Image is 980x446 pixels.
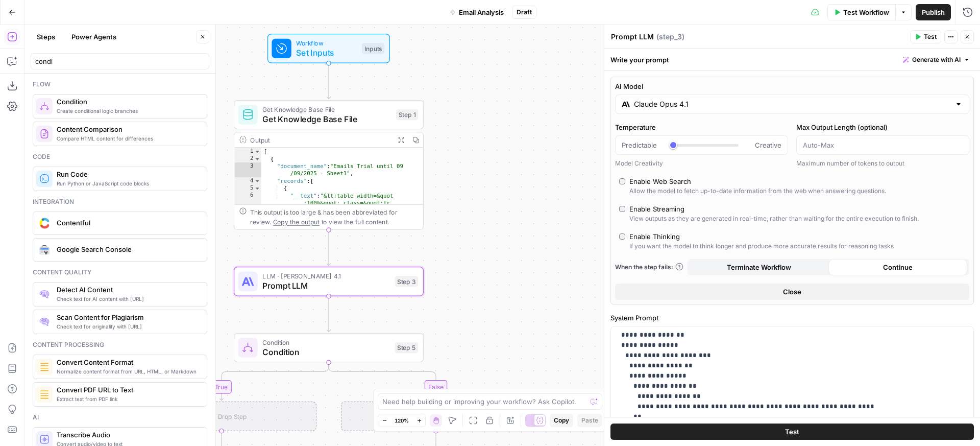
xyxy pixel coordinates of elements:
[234,267,424,296] div: LLM · [PERSON_NAME] 4.1Prompt LLMStep 3
[33,413,207,422] div: Ai
[273,218,320,225] span: Copy the output
[615,81,969,91] label: AI Model
[39,218,50,228] img: sdasd.png
[796,122,969,132] label: Max Output Length (optional)
[262,271,390,281] span: LLM · [PERSON_NAME] 4.1
[57,295,199,303] span: Check text for AI content with [URL]
[611,32,654,42] textarea: Prompt LLM
[629,204,684,214] div: Enable Streaming
[916,4,951,20] button: Publish
[33,80,207,89] div: Flow
[39,362,50,372] img: o3r9yhbrn24ooq0tey3lueqptmfj
[39,389,50,400] img: 62yuwf1kr9krw125ghy9mteuwaw4
[57,244,199,254] span: Google Search Console
[234,184,261,192] div: 5
[327,63,330,99] g: Edge from start to step_1
[444,4,510,20] button: Email Analysis
[33,197,207,206] div: Integration
[262,104,391,114] span: Get Knowledge Base File
[622,140,657,150] span: Predictable
[550,414,573,427] button: Copy
[254,177,261,184] span: Toggle code folding, rows 4 through 8
[262,337,390,347] span: Condition
[610,424,974,440] button: Test
[395,342,419,354] div: Step 5
[629,231,680,242] div: Enable Thinking
[327,296,330,332] g: Edge from step_3 to step_5
[581,416,598,425] span: Paste
[33,340,207,349] div: Content processing
[234,162,261,177] div: 3
[35,56,205,66] input: Search steps
[57,218,199,228] span: Contentful
[615,122,788,132] label: Temperature
[57,395,199,403] span: Extract text from PDF link
[341,402,531,431] div: Drag & Drop Step
[234,148,261,155] div: 1
[57,430,199,440] span: Transcribe Audio
[57,285,199,295] span: Detect AI Content
[296,38,357,48] span: Workflow
[619,206,625,212] input: Enable StreamingView outputs as they are generated in real-time, rather than waiting for the enti...
[250,135,390,145] div: Output
[362,43,384,54] div: Inputs
[610,313,974,323] label: System Prompt
[327,230,330,266] g: Edge from step_1 to step_3
[577,414,602,427] button: Paste
[33,268,207,277] div: Content quality
[234,333,424,363] div: ConditionConditionStep 5
[57,169,199,179] span: Run Code
[629,214,919,223] div: View outputs as they are generated in real-time, rather than waiting for the entire execution to ...
[57,312,199,322] span: Scan Content for Plagiarism
[254,155,261,162] span: Toggle code folding, rows 2 through 9
[629,242,894,251] div: If you want the model to think longer and produce more accurate results for reasoning tasks
[395,416,409,425] span: 120%
[127,402,316,431] div: Drag & Drop Step
[39,245,50,254] img: google-search-console.svg
[262,279,390,292] span: Prompt LLM
[615,159,788,168] div: Model Creativity
[39,129,50,139] img: vrinnnclop0vshvmafd7ip1g7ohf
[690,259,828,275] button: Terminate Workflow
[395,276,419,287] div: Step 3
[31,29,61,45] button: Steps
[619,178,625,184] input: Enable Web SearchAllow the model to fetch up-to-date information from the web when answering ques...
[262,113,391,125] span: Get Knowledge Base File
[57,107,199,115] span: Create conditional logic branches
[262,346,390,358] span: Condition
[783,287,801,297] span: Close
[57,357,199,367] span: Convert Content Format
[234,177,261,184] div: 4
[755,140,781,150] span: Creative
[615,263,683,272] a: When the step fails:
[39,317,50,327] img: g05n0ak81hcbx2skfcsf7zupj8nr
[517,8,532,17] span: Draft
[910,30,941,43] button: Test
[65,29,122,45] button: Power Agents
[329,362,438,400] g: Edge from step_5 to step_5-else-ghost
[234,155,261,162] div: 2
[39,289,50,299] img: 0h7jksvol0o4df2od7a04ivbg1s0
[57,385,199,395] span: Convert PDF URL to Text
[254,184,261,192] span: Toggle code folding, rows 5 through 7
[629,186,886,196] div: Allow the model to fetch up-to-date information from the web when answering questions.
[57,322,199,331] span: Check text for originality with [URL]
[396,109,418,121] div: Step 1
[727,262,791,272] span: Terminate Workflow
[634,99,950,109] input: Select a model
[785,427,799,437] span: Test
[656,32,684,42] span: ( step_3 )
[912,55,961,64] span: Generate with AI
[57,124,199,134] span: Content Comparison
[803,140,963,150] input: Auto-Max
[604,49,980,70] div: Write your prompt
[924,32,937,41] span: Test
[843,7,889,17] span: Test Workflow
[619,233,625,240] input: Enable ThinkingIf you want the model to think longer and produce more accurate results for reason...
[57,367,199,375] span: Normalize content format from URL, HTML, or Markdown
[615,284,969,300] button: Close
[254,148,261,155] span: Toggle code folding, rows 1 through 10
